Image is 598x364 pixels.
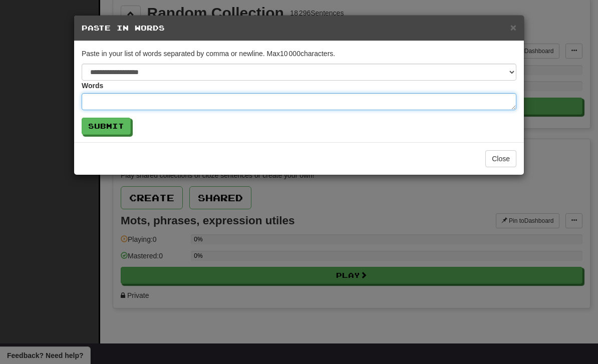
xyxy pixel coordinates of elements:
[82,81,103,91] label: Words
[82,118,131,135] button: Submit
[82,49,516,59] p: Paste in your list of words separated by comma or newline. Max 10 000 characters.
[510,22,516,33] span: ×
[510,22,516,33] button: Close
[485,150,516,167] button: Close
[82,23,516,33] h5: Paste in Words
